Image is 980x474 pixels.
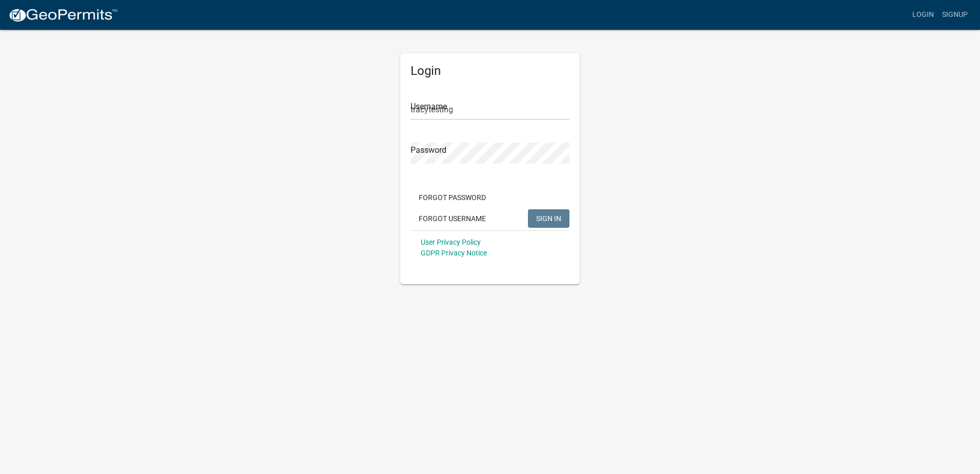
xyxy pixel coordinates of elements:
button: Forgot Username [411,209,494,228]
a: Login [908,5,938,25]
a: GDPR Privacy Notice [421,249,487,257]
a: User Privacy Policy [421,238,481,246]
button: SIGN IN [528,209,569,228]
button: Forgot Password [411,188,494,207]
a: Signup [938,5,972,25]
span: SIGN IN [536,214,561,222]
h5: Login [411,64,569,78]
